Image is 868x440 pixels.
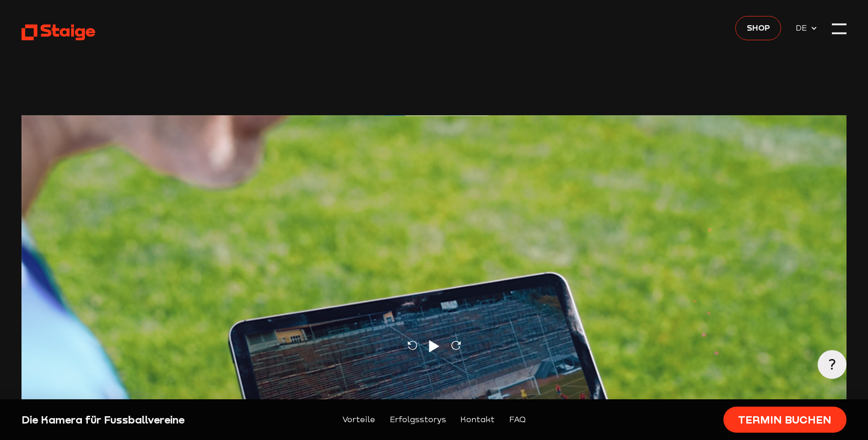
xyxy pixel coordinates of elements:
[796,21,810,34] span: DE
[22,413,220,427] div: Die Kamera für Fussballvereine
[342,413,375,426] a: Vorteile
[460,413,495,426] a: Kontakt
[747,21,770,34] span: Shop
[735,16,781,40] a: Shop
[723,407,846,433] a: Termin buchen
[509,413,526,426] a: FAQ
[390,413,446,426] a: Erfolgsstorys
